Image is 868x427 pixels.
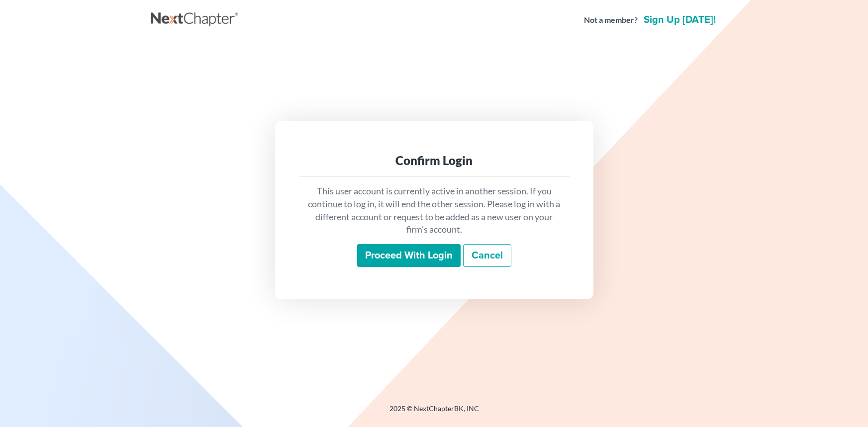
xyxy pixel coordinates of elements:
[357,244,461,267] input: Proceed with login
[642,15,718,25] a: Sign up [DATE]!
[307,153,562,169] div: Confirm Login
[463,244,511,267] a: Cancel
[151,404,718,422] div: 2025 © NextChapterBK, INC
[307,185,562,236] p: This user account is currently active in another session. If you continue to log in, it will end ...
[584,14,638,26] strong: Not a member?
